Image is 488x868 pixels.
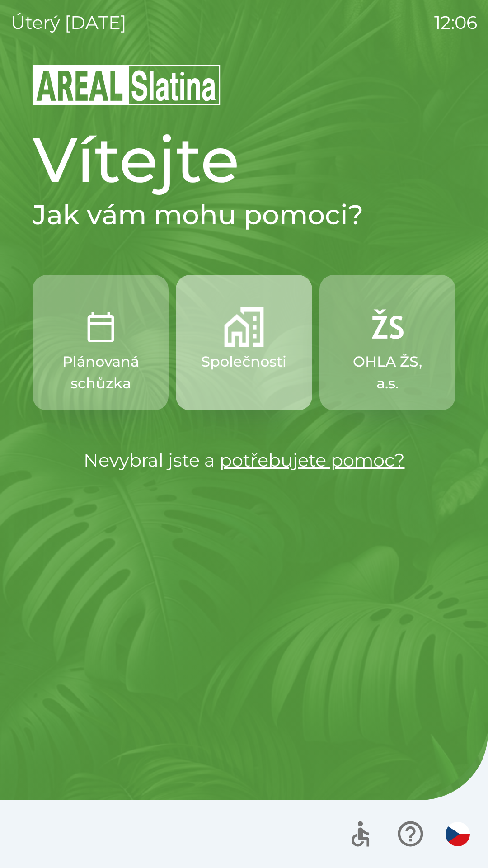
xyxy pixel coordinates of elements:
[201,351,286,373] p: Společnosti
[33,198,455,231] h2: Jak vám mohu pomoci?
[319,275,455,410] button: OHLA ŽS, a.s.
[224,307,264,347] img: 58b4041c-2a13-40f9-aad2-b58ace873f8c.png
[54,351,147,394] p: Plánovaná schůzka
[33,447,455,474] p: Nevybral jste a
[176,275,312,410] button: Společnosti
[11,9,127,36] p: úterý [DATE]
[33,275,169,410] button: Plánovaná schůzka
[33,63,455,107] img: Logo
[81,307,121,347] img: 0ea463ad-1074-4378-bee6-aa7a2f5b9440.png
[220,449,405,471] a: potřebujete pomoc?
[33,121,455,198] h1: Vítejte
[367,307,407,347] img: 9f72f9f4-8902-46ff-b4e6-bc4241ee3c12.png
[434,9,477,36] p: 12:06
[446,822,470,846] img: cs flag
[341,351,434,394] p: OHLA ŽS, a.s.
